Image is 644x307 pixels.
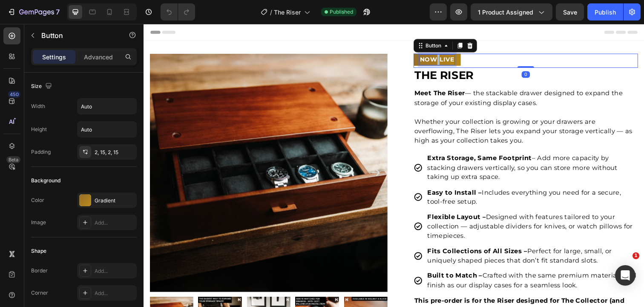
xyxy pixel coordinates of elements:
div: Undo/Redo [161,3,195,20]
div: Size [31,81,54,92]
div: Open Intercom Messenger [615,265,635,286]
div: Image [31,219,46,226]
div: Color [31,196,44,204]
button: 7 [3,3,63,20]
p: Advanced [84,53,113,61]
div: Button [286,18,305,26]
div: Add... [95,267,135,275]
p: THE RISER [276,46,504,60]
button: Publish [587,3,623,20]
p: Button [41,30,114,41]
p: NOW LIVE [282,31,317,42]
span: Published [330,8,353,16]
p: Crafted with the same premium materials and finish as our display cases for a seamless look. [290,252,503,272]
iframe: Design area [144,24,644,307]
div: Add... [95,289,135,297]
div: 450 [8,91,20,98]
div: Shape [31,247,46,255]
p: 7 [56,7,60,17]
span: 1 product assigned [478,8,533,17]
div: Gradient [95,197,135,205]
div: Background [31,177,60,184]
strong: Easy to Install – [290,168,345,176]
strong: Flexible Layout – [290,193,350,201]
span: / [270,8,272,17]
div: Publish [595,8,616,17]
span: 1 [632,252,639,259]
p: — the stackable drawer designed to expand the storage of your existing display cases. [276,66,504,85]
p: Settings [42,53,66,61]
div: Corner [31,289,48,297]
div: Rich Text Editor. Editing area: main [282,31,317,42]
p: Whether your collection is growing or your drawers are overflowing, The Riser lets you expand you... [276,95,504,124]
button: <p>NOW LIVE</p> [276,30,324,43]
div: Beta [6,156,20,163]
button: Save [556,3,584,20]
span: The Riser [274,8,301,17]
strong: This pre-order is for the Riser designed for The Collector (and The Collector Pro) watch case onl... [276,278,495,306]
button: 1 product assigned [471,3,552,20]
strong: Fits Collections of All Sizes – [290,228,392,236]
div: Padding [31,148,51,156]
p: – Add more capacity by stacking drawers vertically, so you can store more without taking up extra... [290,132,503,161]
strong: Meet The Riser [276,67,328,75]
input: Auto [78,122,136,137]
div: Height [31,126,47,133]
p: Perfect for large, small, or uniquely shaped pieces that don’t fit standard slots. [290,227,503,246]
button: Carousel Next Arrow [232,147,242,157]
p: Includes everything you need for a secure, tool-free setup. [290,167,503,187]
div: Width [31,102,45,110]
span: Save [563,9,577,16]
strong: Built to Match – [290,253,346,261]
div: Border [31,267,48,275]
strong: Extra Storage, Same Footprint [290,133,397,141]
div: Add... [95,219,135,227]
div: 2, 15, 2, 15 [95,149,135,156]
div: 0 [386,48,394,55]
input: Auto [78,99,136,114]
p: Designed with features tailored to your collection — adjustable dividers for knives, or watch pil... [290,193,503,222]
